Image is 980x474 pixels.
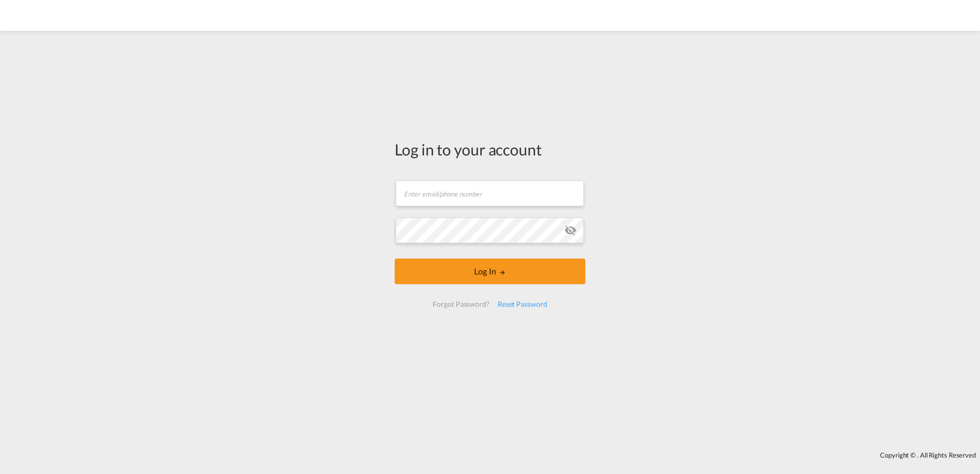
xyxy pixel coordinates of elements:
div: Forgot Password? [428,295,493,313]
input: Enter email/phone number [396,181,584,206]
div: Log in to your account [395,139,585,160]
div: Reset Password [494,295,552,313]
button: LOGIN [395,259,585,284]
md-icon: icon-eye-off [564,224,577,236]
